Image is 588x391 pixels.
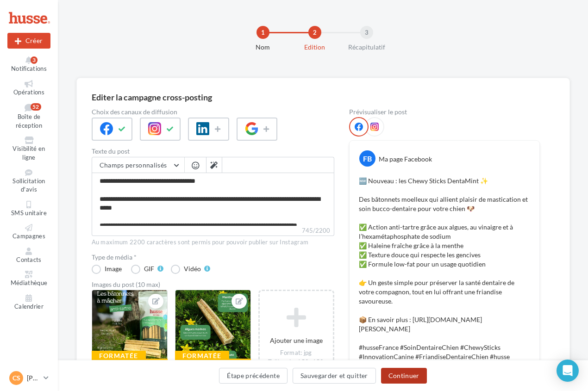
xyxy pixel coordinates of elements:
a: Contacts [7,246,50,266]
label: Type de média * [92,254,334,261]
span: Visibilité en ligne [13,145,45,161]
a: CS [PERSON_NAME] [7,369,50,387]
span: SMS unitaire [11,209,47,217]
a: Sollicitation d'avis [7,167,50,195]
span: Médiathèque [11,279,48,287]
div: 1 [256,26,269,39]
button: Continuer [381,368,427,384]
div: FB [359,150,375,167]
div: Formatée [175,351,229,361]
label: Texte du post [92,148,334,155]
div: Formatée [92,351,146,361]
a: Opérations [7,78,50,98]
a: Médiathèque [7,269,50,289]
label: 745/2200 [92,226,334,236]
div: Ma page Facebook [379,155,432,164]
span: Sollicitation d'avis [13,177,45,193]
div: GIF [144,266,154,272]
div: 3 [31,56,38,64]
span: Notifications [11,65,47,72]
a: Campagnes [7,222,50,242]
div: Edition [285,43,344,52]
span: Opérations [13,88,44,96]
label: Choix des canaux de diffusion [92,109,334,115]
div: Nouvelle campagne [7,33,50,49]
button: Sauvegarder et quitter [293,368,376,384]
a: SMS unitaire [7,199,50,219]
div: Images du post (10 max) [92,281,334,288]
span: Champs personnalisés [100,161,167,169]
div: Récapitulatif [337,43,396,52]
div: 3 [360,26,373,39]
span: Calendrier [14,303,44,310]
button: Champs personnalisés [92,157,184,173]
span: CS [13,373,20,383]
p: 🆕 Nouveau : les Chewy Sticks DentaMint ✨ Des bâtonnets moelleux qui allient plaisir de masticatio... [359,176,530,361]
button: Étape précédente [219,368,288,384]
span: Campagnes [13,232,45,240]
button: Notifications 3 [7,55,50,74]
div: 2 [308,26,321,39]
p: [PERSON_NAME] [27,373,40,383]
div: Nom [233,43,293,52]
div: 52 [31,103,41,111]
div: Vidéo [184,266,201,272]
div: Editer la campagne cross-posting [92,93,212,101]
button: Créer [7,33,50,49]
div: Au maximum 2200 caractères sont permis pour pouvoir publier sur Instagram [92,238,334,247]
span: Boîte de réception [16,113,42,130]
a: Calendrier [7,292,50,312]
span: Contacts [16,256,42,263]
div: Prévisualiser le post [349,109,540,115]
a: Boîte de réception52 [7,101,50,131]
div: Open Intercom Messenger [557,360,579,382]
a: Visibilité en ligne [7,135,50,163]
div: Image [105,266,122,272]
